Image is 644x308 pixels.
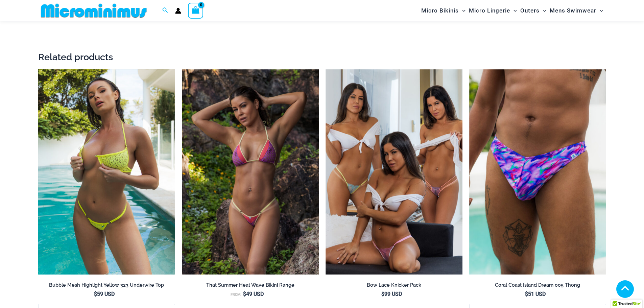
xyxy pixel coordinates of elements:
[510,2,517,19] span: Menu Toggle
[381,291,402,297] bdi: 99 USD
[548,2,605,19] a: Mens SwimwearMenu ToggleMenu Toggle
[467,2,519,19] a: Micro LingerieMenu ToggleMenu Toggle
[38,282,175,288] h2: Bubble Mesh Highlight Yellow 323 Underwire Top
[182,69,319,275] a: That Summer Heat Wave 3063 Tri Top 4303 Micro Bottom 01That Summer Heat Wave 3063 Tri Top 4303 Mi...
[231,292,241,297] span: From:
[182,282,319,288] h2: That Summer Heat Wave Bikini Range
[419,1,606,20] nav: Site Navigation
[243,291,264,297] bdi: 49 USD
[326,69,462,275] img: Bow Lace Knicker Pack
[38,69,175,275] a: Bubble Mesh Highlight Yellow 323 Underwire Top 01Bubble Mesh Highlight Yellow 323 Underwire Top 4...
[469,69,606,275] img: Coral Coast Island Dream 005 Thong 01
[326,69,462,275] a: Bow Lace Knicker PackBow Lace Mint Multi 601 Thong 03Bow Lace Mint Multi 601 Thong 03
[469,69,606,275] a: Coral Coast Island Dream 005 Thong 01Coral Coast Island Dream 005 Thong 02Coral Coast Island Drea...
[94,291,97,297] span: $
[326,282,462,291] a: Bow Lace Knicker Pack
[459,2,466,19] span: Menu Toggle
[525,291,546,297] bdi: 51 USD
[469,282,606,288] h2: Coral Coast Island Dream 005 Thong
[520,2,540,19] span: Outers
[175,8,181,14] a: Account icon link
[38,69,175,275] img: Bubble Mesh Highlight Yellow 323 Underwire Top 469 Thong 02
[469,282,606,291] a: Coral Coast Island Dream 005 Thong
[519,2,548,19] a: OutersMenu ToggleMenu Toggle
[421,2,459,19] span: Micro Bikinis
[525,291,528,297] span: $
[182,282,319,291] a: That Summer Heat Wave Bikini Range
[596,2,603,19] span: Menu Toggle
[38,282,175,291] a: Bubble Mesh Highlight Yellow 323 Underwire Top
[188,3,204,18] a: View Shopping Cart, empty
[540,2,546,19] span: Menu Toggle
[469,2,510,19] span: Micro Lingerie
[381,291,384,297] span: $
[243,291,246,297] span: $
[38,3,149,18] img: MM SHOP LOGO FLAT
[326,282,462,288] h2: Bow Lace Knicker Pack
[550,2,596,19] span: Mens Swimwear
[38,51,606,63] h2: Related products
[420,2,467,19] a: Micro BikinisMenu ToggleMenu Toggle
[162,6,168,15] a: Search icon link
[94,291,115,297] bdi: 59 USD
[182,69,319,275] img: That Summer Heat Wave 3063 Tri Top 4303 Micro Bottom 01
